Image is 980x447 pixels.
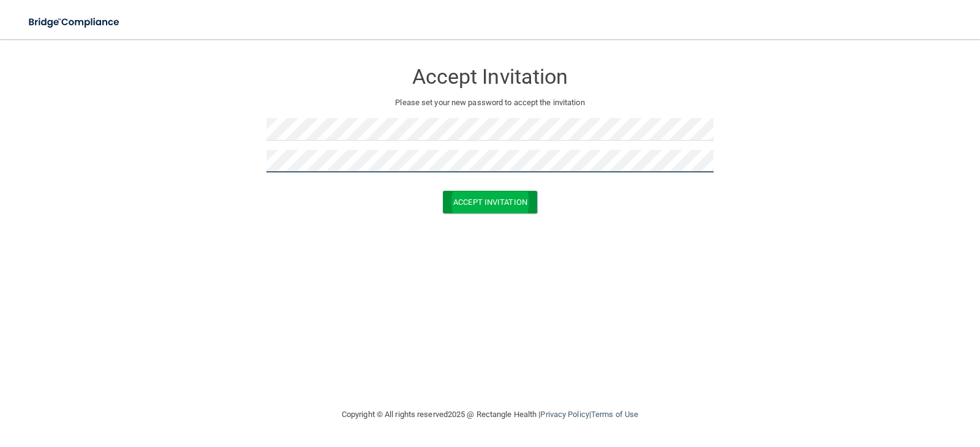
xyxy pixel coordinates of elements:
a: Terms of Use [591,410,638,419]
div: Copyright © All rights reserved 2025 @ Rectangle Health | | [266,395,714,434]
p: Please set your new password to accept the invitation [276,95,704,110]
img: bridge_compliance_login_screen.278c3ca4.svg [18,10,131,35]
button: Accept Invitation [443,191,537,213]
h3: Accept Invitation [266,65,714,88]
a: Privacy Policy [540,410,589,419]
iframe: Drift Widget Chat Controller [768,366,965,415]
